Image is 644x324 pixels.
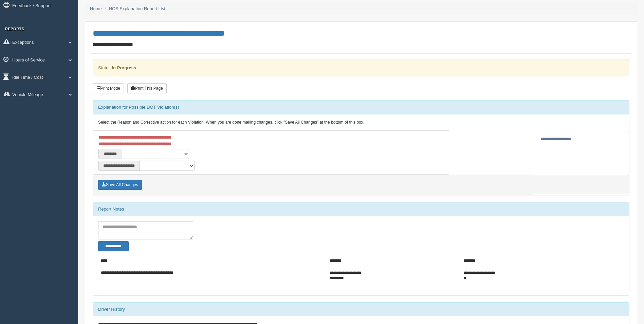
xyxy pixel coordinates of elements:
[90,6,102,11] a: Home
[93,114,629,131] div: Select the Reason and Corrective action for each Violation. When you are done making changes, cli...
[93,202,629,216] div: Report Notes
[98,241,129,251] button: Change Filter Options
[112,65,136,70] strong: In Progress
[93,303,629,316] div: Driver History
[127,83,167,93] button: Print This Page
[98,180,142,190] button: Save
[109,6,165,11] a: HOS Explanation Report List
[93,101,629,114] div: Explanation for Possible DOT Violation(s)
[93,83,124,93] button: Print Mode
[93,59,629,76] div: Status:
